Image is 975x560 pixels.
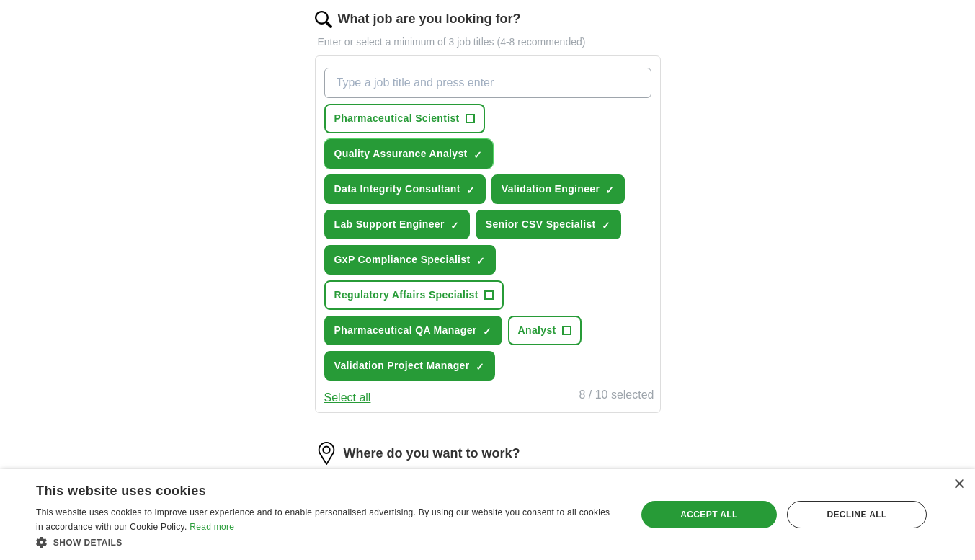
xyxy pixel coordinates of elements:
[602,220,610,231] span: ✓
[518,323,556,338] span: Analyst
[36,478,582,499] div: This website uses cookies
[334,288,478,303] span: Regulatory Affairs Specialist
[324,139,493,169] button: Quality Assurance Analyst✓
[338,9,521,29] label: What job are you looking for?
[36,507,610,532] span: This website uses cookies to improve user experience and to enable personalised advertising. By u...
[787,501,927,528] div: Decline all
[190,522,234,532] a: Read more, opens a new window
[324,245,496,275] button: GxP Compliance Specialist✓
[334,111,460,126] span: Pharmaceutical Scientist
[473,149,482,161] span: ✓
[579,386,654,406] div: 8 / 10 selected
[466,185,475,196] span: ✓
[324,210,470,239] button: Lab Support Engineer✓
[483,326,491,337] span: ✓
[476,361,484,373] span: ✓
[53,538,123,548] span: Show details
[334,358,470,373] span: Validation Project Manager
[334,146,468,161] span: Quality Assurance Analyst
[605,185,614,196] span: ✓
[334,182,460,197] span: Data Integrity Consultant
[324,104,485,133] button: Pharmaceutical Scientist
[486,217,596,232] span: Senior CSV Specialist
[491,174,625,204] button: Validation Engineer✓
[450,220,459,231] span: ✓
[324,389,371,406] button: Select all
[324,316,502,345] button: Pharmaceutical QA Manager✓
[315,442,338,465] img: location.png
[324,351,495,381] button: Validation Project Manager✓
[344,444,520,463] label: Where do you want to work?
[334,323,477,338] span: Pharmaceutical QA Manager
[324,280,504,310] button: Regulatory Affairs Specialist
[315,35,661,50] p: Enter or select a minimum of 3 job titles (4-8 recommended)
[334,217,445,232] span: Lab Support Engineer
[36,535,618,549] div: Show details
[476,255,485,267] span: ✓
[324,68,651,98] input: Type a job title and press enter
[315,11,332,28] img: search.png
[324,174,486,204] button: Data Integrity Consultant✓
[641,501,777,528] div: Accept all
[508,316,582,345] button: Analyst
[476,210,621,239] button: Senior CSV Specialist✓
[334,252,471,267] span: GxP Compliance Specialist
[953,479,964,490] div: Close
[502,182,600,197] span: Validation Engineer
